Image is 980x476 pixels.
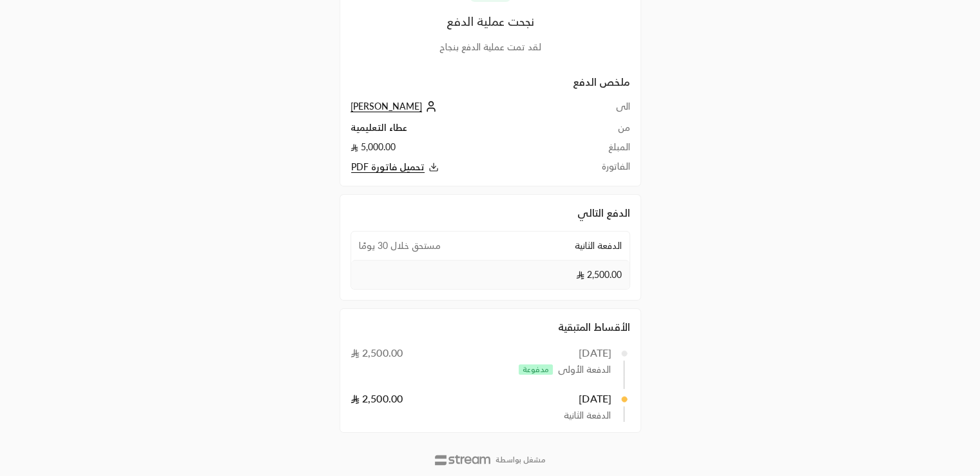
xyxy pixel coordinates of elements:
td: 5,000.00 [351,141,564,160]
td: الى [564,100,630,121]
span: 2,500.00 [351,346,403,359]
div: لقد تمت عملية الدفع بنجاح [351,41,630,54]
div: الدفع التالي [351,205,630,221]
td: عطاء التعليمية [351,121,564,141]
a: [PERSON_NAME] [351,101,440,112]
div: [DATE] [579,391,611,406]
div: [DATE] [579,345,611,361]
span: تحميل فاتورة PDF [351,161,425,173]
span: مستحق خلال 30 يومًا [359,239,441,252]
span: [PERSON_NAME] [351,101,422,112]
span: الدفعة الثانية [564,409,611,422]
button: تحميل فاتورة PDF [351,160,564,175]
div: الأقساط المتبقية [351,319,630,335]
td: المبلغ [564,141,630,160]
span: 2,500.00 [351,392,403,404]
h2: ملخص الدفع [351,74,630,90]
td: الفاتورة [564,160,630,175]
span: 2,500.00 [576,268,622,281]
td: من [564,121,630,141]
span: الدفعة الأولى [558,363,611,376]
div: نجحت عملية الدفع [351,12,630,30]
span: مدفوعة [519,364,553,375]
span: الدفعة الثانية [575,239,622,252]
p: مشغل بواسطة [495,455,546,465]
